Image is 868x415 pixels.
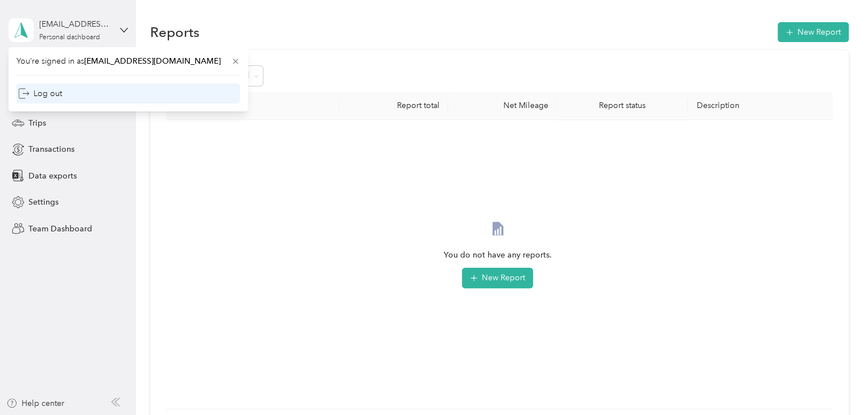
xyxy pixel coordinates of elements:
span: Settings [28,196,59,208]
th: Report total [340,92,448,120]
div: Personal dashboard [39,34,100,41]
div: Report status [566,101,678,110]
div: Log out [18,88,62,99]
span: You’re signed in as [16,55,240,67]
button: New Report [462,268,533,288]
span: Transactions [28,143,75,155]
span: Trips [28,117,46,129]
th: Net Mileage [448,92,557,120]
th: Report name [166,92,340,120]
h1: Reports [150,26,200,38]
button: New Report [778,22,849,42]
div: [EMAIL_ADDRESS][DOMAIN_NAME] [39,18,110,30]
span: Team Dashboard [28,223,92,235]
span: You do not have any reports. [444,249,552,262]
span: Data exports [28,170,77,182]
iframe: Everlance-gr Chat Button Frame [804,351,868,415]
th: Description [688,92,833,120]
button: Help center [6,397,64,409]
span: [EMAIL_ADDRESS][DOMAIN_NAME] [84,56,221,66]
